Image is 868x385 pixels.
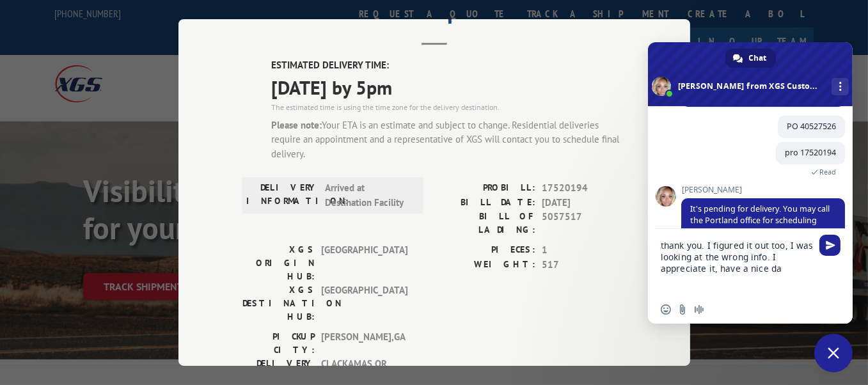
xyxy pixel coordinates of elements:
div: The estimated time is using the time zone for the delivery destination. [271,102,626,113]
label: XGS DESTINATION HUB: [242,283,315,324]
label: PICKUP CITY: [242,330,315,357]
strong: Please note: [271,119,322,131]
span: Audio message [694,304,704,315]
div: Your ETA is an estimate and subject to change. Residential deliveries require an appointment and ... [271,118,626,162]
span: [DATE] [542,196,626,210]
textarea: Compose your message... [661,229,814,295]
span: pro 17520194 [785,147,836,158]
label: PIECES: [434,243,535,258]
label: BILL DATE: [434,196,535,210]
span: Read [819,168,836,177]
span: Send a file [677,304,688,315]
span: Arrived at Destination Facility [325,181,411,210]
span: PO 40527526 [787,121,836,132]
span: 1 [542,243,626,258]
span: CLACKAMAS , OR [321,357,407,384]
label: XGS ORIGIN HUB: [242,243,315,283]
span: 517 [542,258,626,272]
span: It's pending for delivery. You may call the Portland office for scheduling [PHONE_NUMBER] [690,203,830,237]
label: DELIVERY CITY: [242,357,315,384]
span: [GEOGRAPHIC_DATA] [321,283,407,324]
a: Close chat [814,334,853,372]
span: [PERSON_NAME] [681,185,845,194]
label: WEIGHT: [434,258,535,272]
span: 5057517 [542,210,626,237]
label: BILL OF LADING: [434,210,535,237]
span: [GEOGRAPHIC_DATA] [321,243,407,283]
label: ESTIMATED DELIVERY TIME: [271,58,626,73]
label: DELIVERY INFORMATION: [246,181,319,210]
label: PROBILL: [434,181,535,196]
span: Send [819,235,840,256]
span: Insert an emoji [661,304,671,315]
span: 17520194 [542,181,626,196]
span: [DATE] by 5pm [271,73,626,102]
span: [PERSON_NAME] , GA [321,330,407,357]
span: Chat [749,49,767,68]
a: Chat [725,49,776,68]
